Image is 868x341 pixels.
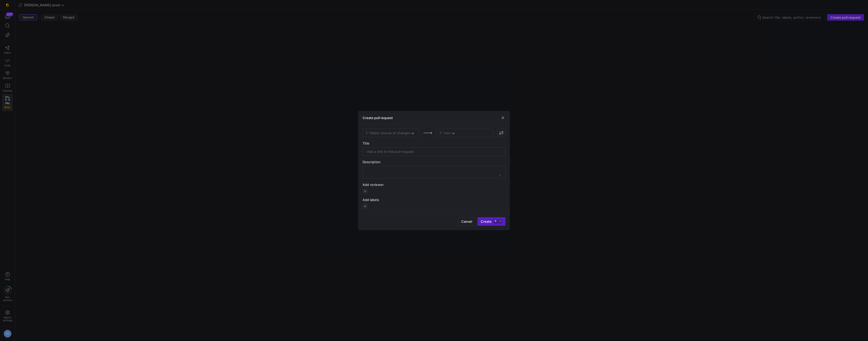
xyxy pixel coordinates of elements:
kbd: ⏎ [498,219,502,223]
span: Title [363,141,369,145]
input: Add a title to this pull request [367,150,501,154]
span: Cancel [461,219,472,223]
kbd: ⌘ [494,219,498,223]
div: Add labels [363,198,505,202]
button: Cancel [458,217,475,226]
span: Create [481,219,502,223]
div: Add reviewer [363,183,505,187]
span: Description [363,160,381,164]
h3: Create pull request [363,116,393,120]
button: Create⌘⏎ [477,217,505,226]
